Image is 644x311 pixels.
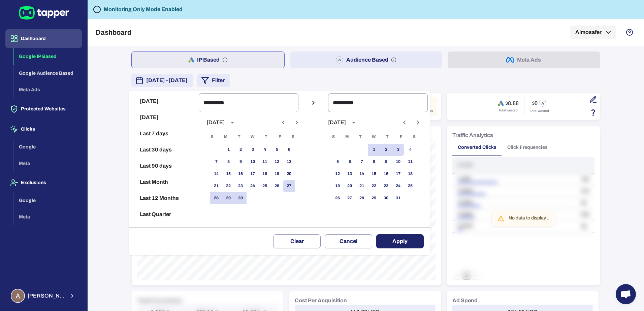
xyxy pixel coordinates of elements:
[132,222,196,239] button: Reset
[132,93,196,109] button: [DATE]
[210,156,222,168] button: 7
[132,142,196,158] button: Last 30 days
[344,156,356,168] button: 6
[380,180,392,192] button: 23
[331,168,344,180] button: 12
[368,130,380,144] span: Wednesday
[259,156,271,168] button: 11
[380,168,392,180] button: 16
[132,190,196,206] button: Last 12 Months
[233,130,245,144] span: Tuesday
[331,156,344,168] button: 5
[259,180,271,192] button: 25
[616,284,636,304] div: Open chat
[380,156,392,168] button: 9
[356,180,368,192] button: 21
[368,192,380,204] button: 29
[234,180,247,192] button: 23
[381,130,393,144] span: Thursday
[247,168,259,180] button: 17
[283,144,295,156] button: 6
[392,144,404,156] button: 3
[132,158,196,174] button: Last 90 days
[287,130,299,144] span: Saturday
[271,156,283,168] button: 12
[247,130,259,144] span: Wednesday
[273,234,321,248] button: Clear
[331,192,344,204] button: 26
[207,119,225,126] div: [DATE]
[227,117,238,128] button: calendar view is open, switch to year view
[354,130,366,144] span: Tuesday
[222,156,234,168] button: 8
[210,192,222,204] button: 28
[344,168,356,180] button: 13
[247,180,259,192] button: 24
[273,130,286,144] span: Friday
[348,117,359,128] button: calendar view is open, switch to year view
[392,192,404,204] button: 31
[247,144,259,156] button: 3
[222,168,234,180] button: 15
[404,144,416,156] button: 4
[234,192,247,204] button: 30
[341,130,353,144] span: Monday
[271,168,283,180] button: 19
[356,192,368,204] button: 28
[234,156,247,168] button: 9
[325,234,372,248] button: Cancel
[132,174,196,190] button: Last Month
[368,180,380,192] button: 22
[412,117,424,128] button: Next month
[271,180,283,192] button: 26
[380,192,392,204] button: 30
[278,117,289,128] button: Previous month
[328,119,346,126] div: [DATE]
[368,168,380,180] button: 15
[395,130,407,144] span: Friday
[247,156,259,168] button: 10
[376,234,424,248] button: Apply
[132,109,196,126] button: [DATE]
[132,206,196,222] button: Last Quarter
[260,130,272,144] span: Thursday
[210,180,222,192] button: 21
[392,168,404,180] button: 17
[392,180,404,192] button: 24
[404,180,416,192] button: 25
[222,192,234,204] button: 29
[368,144,380,156] button: 1
[356,156,368,168] button: 7
[222,144,234,156] button: 1
[344,180,356,192] button: 20
[392,156,404,168] button: 10
[399,117,410,128] button: Previous month
[368,156,380,168] button: 8
[408,130,420,144] span: Saturday
[291,117,302,128] button: Next month
[271,144,283,156] button: 5
[380,144,392,156] button: 2
[234,168,247,180] button: 16
[283,168,295,180] button: 20
[327,130,340,144] span: Sunday
[210,168,222,180] button: 14
[331,180,344,192] button: 19
[356,168,368,180] button: 14
[234,144,247,156] button: 2
[220,130,232,144] span: Monday
[259,168,271,180] button: 18
[283,180,295,192] button: 27
[259,144,271,156] button: 4
[132,126,196,142] button: Last 7 days
[206,130,218,144] span: Sunday
[344,192,356,204] button: 27
[404,168,416,180] button: 18
[283,156,295,168] button: 13
[222,180,234,192] button: 22
[404,156,416,168] button: 11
